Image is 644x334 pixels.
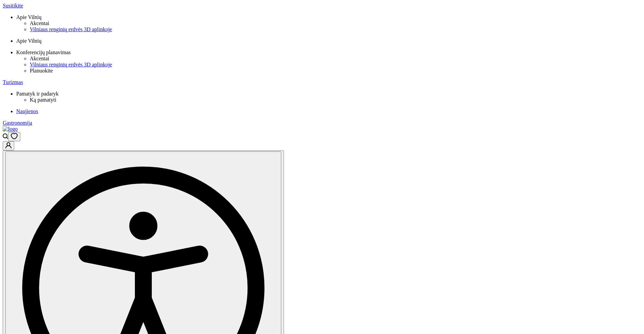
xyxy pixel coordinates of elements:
[3,126,18,132] img: logo
[3,79,641,85] a: Turizmas
[30,26,641,33] a: Vilniaus renginių erdvės 3D aplinkoje
[3,120,32,126] span: Gastronomija
[3,144,14,149] a: Go to customer profile
[16,108,641,114] a: Naujienos
[3,120,641,126] a: Gastronomija
[3,3,641,126] nav: Primary navigation
[30,56,49,61] span: Akcentai
[3,141,14,150] button: Go to customer profile
[30,26,112,32] span: Vilniaus renginių erdvės 3D aplinkoje
[8,134,20,140] a: Open wishlist
[16,91,58,97] span: Pamatyk ir padaryk
[8,132,20,141] button: Open wishlist
[30,97,56,103] span: Ką pamatyti
[3,79,23,85] span: Turizmas
[30,68,53,74] span: Planuokite
[16,38,42,44] span: Apie Vilnių
[30,62,641,68] a: Vilniaus renginių erdvės 3D aplinkoje
[3,3,23,8] span: Susitikite
[16,49,71,55] span: Konferencijų planavimas
[30,62,112,67] span: Vilniaus renginių erdvės 3D aplinkoje
[16,108,38,114] span: Naujienos
[16,14,42,20] span: Apie Vilnių
[3,3,641,9] a: Susitikite
[30,20,49,26] span: Akcentai
[3,134,8,140] a: Open search modal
